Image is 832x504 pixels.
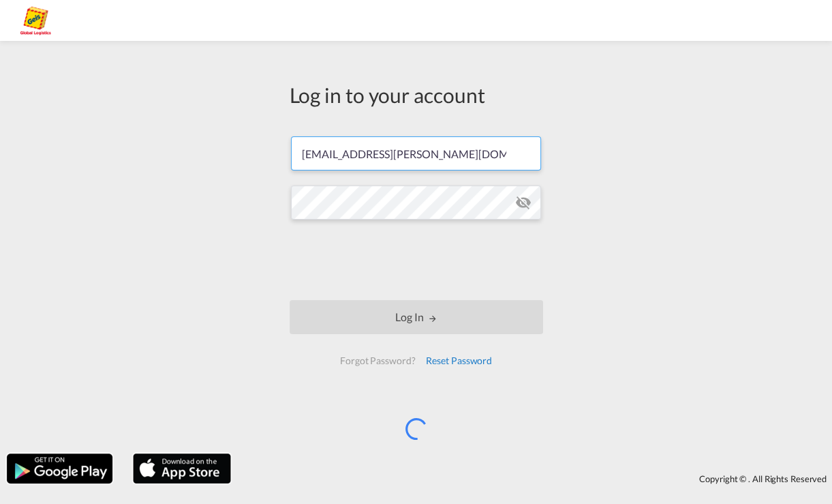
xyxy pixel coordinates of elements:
button: LOGIN [290,300,543,334]
div: Reset Password [420,349,497,373]
div: Log in to your account [290,80,543,109]
div: Forgot Password? [335,349,420,373]
md-icon: icon-eye-off [515,194,531,211]
iframe: reCAPTCHA [313,233,520,286]
img: apple.png [132,452,232,485]
input: Enter email/phone number [291,136,541,171]
img: a2a4a140666c11eeab5485e577415959.png [20,5,51,36]
img: google.png [5,452,114,485]
div: Copyright © . All Rights Reserved [238,467,832,490]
